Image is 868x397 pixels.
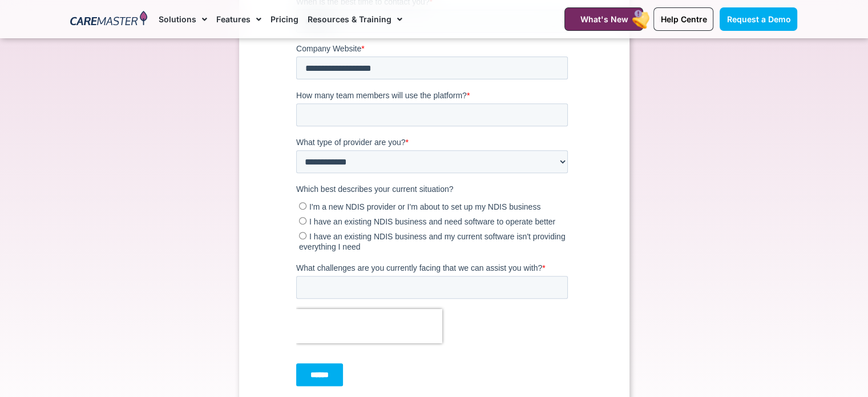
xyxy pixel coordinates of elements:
[580,14,628,24] span: What's New
[726,14,790,24] span: Request a Demo
[720,7,797,31] a: Request a Demo
[70,11,147,28] img: CareMaster Logo
[660,14,706,24] span: Help Centre
[564,7,643,31] a: What's New
[653,7,713,31] a: Help Centre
